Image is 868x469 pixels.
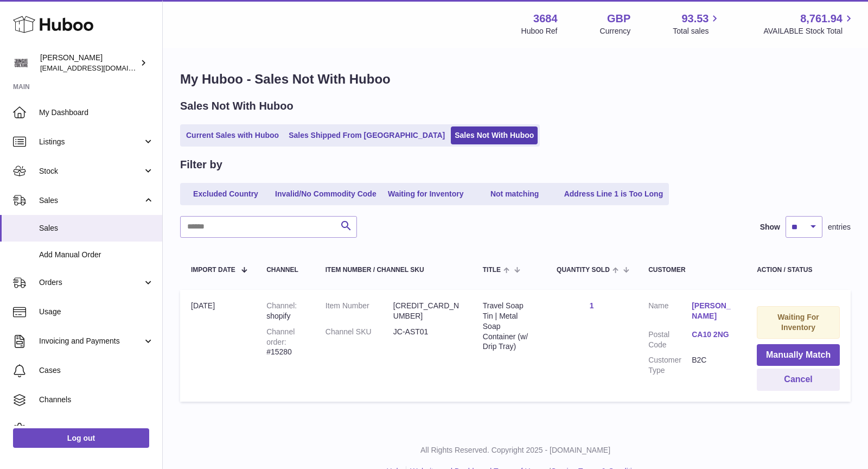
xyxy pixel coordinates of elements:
[451,126,538,144] a: Sales Not With Huboo
[673,11,721,36] a: 93.53 Total sales
[180,157,222,172] h2: Filter by
[39,137,143,147] span: Listings
[648,267,735,274] div: Customer
[692,301,735,321] a: [PERSON_NAME]
[182,185,269,203] a: Excluded Country
[600,26,631,36] div: Currency
[325,267,461,274] div: Item Number / Channel SKU
[557,267,610,274] span: Quantity Sold
[180,99,293,113] h2: Sales Not With Huboo
[590,301,594,310] a: 1
[39,277,143,288] span: Orders
[39,336,143,346] span: Invoicing and Payments
[40,53,138,73] div: [PERSON_NAME]
[180,290,256,402] td: [DATE]
[763,11,855,36] a: 8,761.94 AVAILABLE Stock Total
[39,107,154,118] span: My Dashboard
[171,445,859,455] p: All Rights Reserved. Copyright 2025 - [DOMAIN_NAME]
[560,185,667,203] a: Address Line 1 is Too Long
[266,327,295,346] strong: Channel order
[266,301,304,321] div: shopify
[325,327,393,337] dt: Channel SKU
[607,11,630,26] strong: GBP
[39,395,154,405] span: Channels
[39,307,154,317] span: Usage
[763,26,855,36] span: AVAILABLE Stock Total
[483,301,535,352] div: Travel Soap Tin | Metal Soap Container (w/ Drip Tray)
[483,267,501,274] span: Title
[180,71,851,88] h1: My Huboo - Sales Not With Huboo
[800,11,843,26] span: 8,761.94
[39,223,154,233] span: Sales
[271,185,380,203] a: Invalid/No Commodity Code
[39,195,143,206] span: Sales
[191,267,235,274] span: Import date
[692,329,735,340] a: CA10 2NG
[757,369,840,391] button: Cancel
[757,267,840,274] div: Action / Status
[648,301,692,324] dt: Name
[40,64,159,72] span: [EMAIL_ADDRESS][DOMAIN_NAME]
[285,126,449,144] a: Sales Shipped From [GEOGRAPHIC_DATA]
[681,11,709,26] span: 93.53
[393,301,461,321] dd: [CREDIT_CARD_NUMBER]
[692,355,735,376] dd: B2C
[777,313,819,332] strong: Waiting For Inventory
[648,329,692,350] dt: Postal Code
[39,365,154,376] span: Cases
[673,26,721,36] span: Total sales
[39,166,143,176] span: Stock
[13,428,149,448] a: Log out
[39,250,154,260] span: Add Manual Order
[266,301,297,310] strong: Channel
[648,355,692,376] dt: Customer Type
[471,185,558,203] a: Not matching
[266,327,304,358] div: #15280
[521,26,558,36] div: Huboo Ref
[393,327,461,337] dd: JC-AST01
[828,222,851,232] span: entries
[13,55,29,71] img: theinternationalventure@gmail.com
[382,185,469,203] a: Waiting for Inventory
[325,301,393,321] dt: Item Number
[182,126,283,144] a: Current Sales with Huboo
[757,344,840,366] button: Manually Match
[760,222,780,232] label: Show
[266,267,304,274] div: Channel
[39,424,154,434] span: Settings
[533,11,558,26] strong: 3684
